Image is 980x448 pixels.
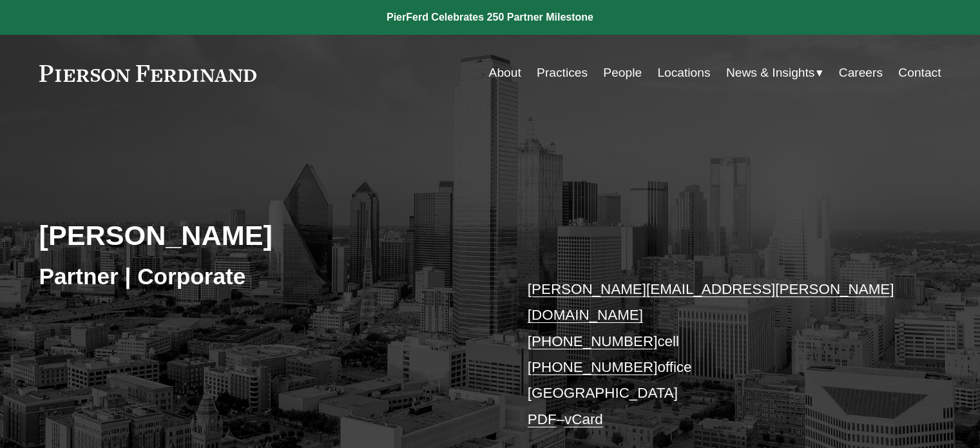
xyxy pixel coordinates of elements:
h2: [PERSON_NAME] [39,219,490,252]
a: About [489,61,521,85]
a: [PERSON_NAME][EMAIL_ADDRESS][PERSON_NAME][DOMAIN_NAME] [528,281,894,323]
a: [PHONE_NUMBER] [528,359,658,375]
a: folder dropdown [726,61,823,85]
span: News & Insights [726,62,815,84]
a: Practices [537,61,588,85]
h3: Partner | Corporate [39,262,490,291]
p: cell office [GEOGRAPHIC_DATA] – [528,277,903,433]
a: Contact [898,61,941,85]
a: [PHONE_NUMBER] [528,333,658,349]
a: People [603,61,642,85]
a: Locations [657,61,710,85]
a: Careers [839,61,883,85]
a: vCard [564,411,603,427]
a: PDF [528,411,557,427]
